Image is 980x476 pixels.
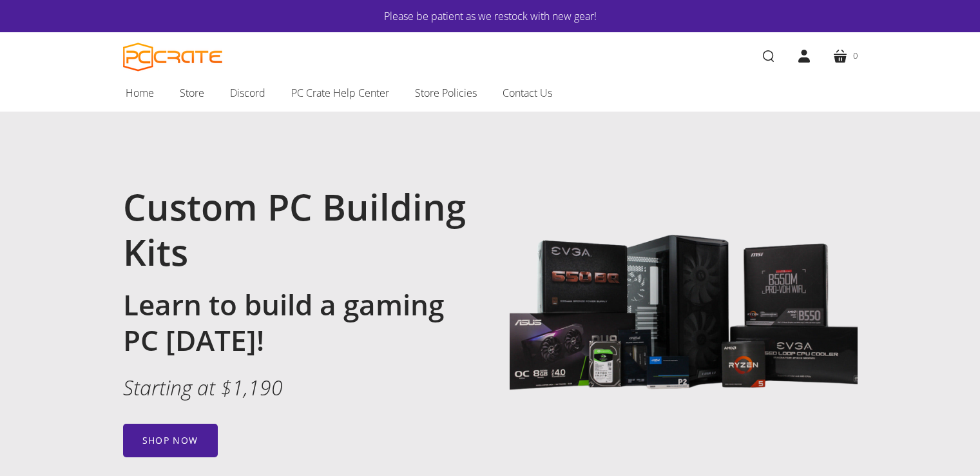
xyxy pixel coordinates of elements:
[402,79,490,106] a: Store Policies
[291,84,389,101] span: PC Crate Help Center
[853,49,858,63] span: 0
[167,79,217,106] a: Store
[180,84,204,101] span: Store
[230,84,265,101] span: Discord
[123,184,471,274] h1: Custom PC Building Kits
[503,84,552,101] span: Contact Us
[104,79,877,112] nav: Main navigation
[113,79,167,106] a: Home
[278,79,402,106] a: PC Crate Help Center
[123,43,223,72] a: PC CRATE
[126,84,154,101] span: Home
[123,373,283,401] em: Starting at $1,190
[490,79,565,106] a: Contact Us
[123,424,218,457] a: Shop now
[123,287,471,358] h2: Learn to build a gaming PC [DATE]!
[822,38,868,74] a: 0
[162,8,819,25] a: Please be patient as we restock with new gear!
[217,79,278,106] a: Discord
[415,84,477,101] span: Store Policies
